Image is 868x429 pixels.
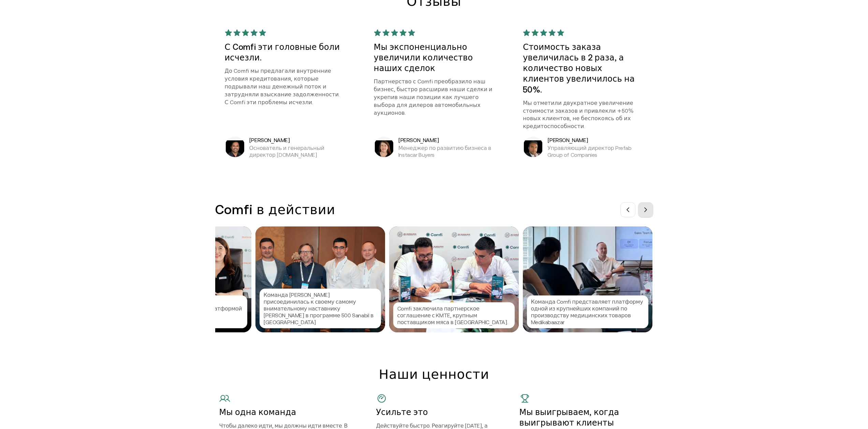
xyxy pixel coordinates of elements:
[379,367,489,382] font: Наши ценности
[215,202,336,217] font: Comfi в действии
[547,137,588,143] font: [PERSON_NAME]
[225,42,340,62] font: С Comfi эти головные боли исчезли.
[523,42,635,94] font: Стоимость заказа увеличилась в 2 раза, а количество новых клиентов увеличилось на 50%.
[376,407,428,417] font: Усильте это
[374,78,492,116] font: Партнерство с Comfi преобразило наш бизнес, быстро расширив наши сделки и укрепив наши позиции ка...
[398,137,439,143] font: [PERSON_NAME]
[523,100,633,129] font: Мы отметили двукратное увеличение стоимости заказов и привлекли +50% новых клиентов, не беспокояс...
[374,42,473,73] font: Мы экспоненциально увеличили количество наших сделок
[226,140,244,157] img: Бибин Варгезе
[249,137,290,143] font: [PERSON_NAME]
[225,68,340,105] font: До Comfi мы предлагали внутренние условия кредитования, которые подрывали наш денежный поток и за...
[264,292,374,325] font: Команда [PERSON_NAME] присоединилась к своему самому внимательному наставнику [PERSON_NAME] в про...
[398,145,491,158] font: Менеджер по развитию бизнеса в Instacar Buyers
[519,407,619,427] font: Мы выигрываем, когда выигрывают клиенты
[249,145,324,158] font: Основатель и генеральный директор [DOMAIN_NAME]
[397,305,508,325] font: Comfi заключила партнерское соглашение с KMTE, крупным поставщиком мяса в [GEOGRAPHIC_DATA].
[531,299,643,325] font: Команда Comfi представляет платформу одной из крупнейших компаний по производству медицинских тов...
[547,145,631,158] font: Управляющий директор Prefab Group of Companies
[375,140,393,157] img: Кара Пирс
[524,140,542,157] img: Ариф Шахзад Батт
[219,407,296,417] font: Мы одна команда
